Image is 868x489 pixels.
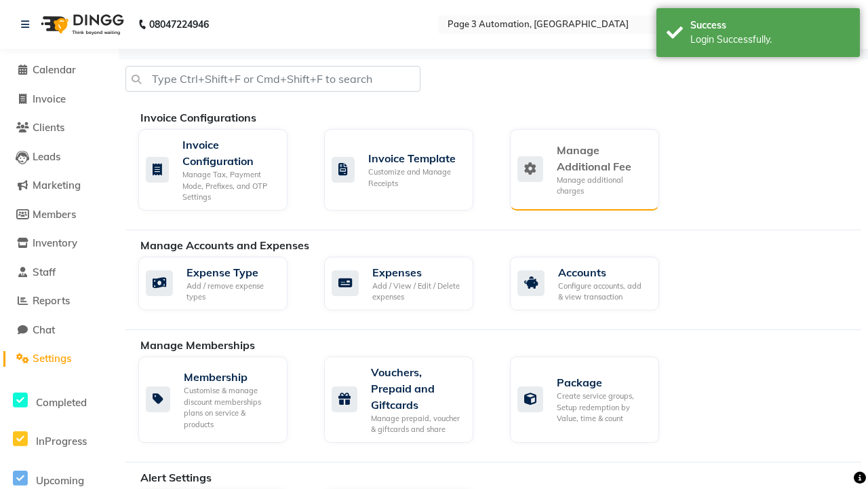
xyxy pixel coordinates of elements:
div: Create service groups, Setup redemption by Value, time & count [557,391,648,424]
a: Marketing [3,178,115,194]
a: Invoice [3,92,115,107]
span: Marketing [33,179,81,192]
a: Invoice ConfigurationManage Tax, Payment Mode, Prefixes, and OTP Settings [138,129,304,211]
a: Settings [3,351,115,367]
a: Chat [3,323,115,338]
div: Expenses [372,264,462,280]
div: Manage Additional Fee [557,142,648,175]
a: PackageCreate service groups, Setup redemption by Value, time & count [510,357,675,443]
div: Manage prepaid, voucher & giftcards and share [371,413,462,435]
span: Inventory [33,236,77,249]
div: Invoice Configuration [182,137,277,169]
span: Completed [36,396,87,409]
span: Chat [33,323,55,336]
a: Clients [3,120,115,136]
img: logo [35,5,127,43]
div: Accounts [558,264,648,280]
a: Leads [3,149,115,165]
div: Login Successfully. [690,33,850,47]
div: Add / View / Edit / Delete expenses [372,280,462,303]
a: Manage Additional FeeManage additional charges [510,129,675,211]
div: Configure accounts, add & view transaction [558,280,648,303]
a: Reports [3,293,115,309]
a: Calendar [3,62,115,78]
div: Customise & manage discount memberships plans on service & products [184,385,277,430]
div: Customize and Manage Receipts [368,166,462,189]
div: Expense Type [186,264,277,280]
span: Calendar [33,63,76,76]
div: Manage additional charges [557,175,648,197]
a: Members [3,207,115,223]
a: ExpensesAdd / View / Edit / Delete expenses [324,257,490,310]
span: Settings [33,352,71,365]
span: Staff [33,266,56,278]
a: Staff [3,265,115,280]
b: 08047224946 [149,5,209,43]
a: Vouchers, Prepaid and GiftcardsManage prepaid, voucher & giftcards and share [324,357,490,443]
span: Invoice [33,92,66,105]
div: Package [557,374,648,391]
a: Invoice TemplateCustomize and Manage Receipts [324,129,490,211]
div: Membership [184,369,277,385]
a: AccountsConfigure accounts, add & view transaction [510,257,675,310]
span: Clients [33,121,64,134]
div: Manage Tax, Payment Mode, Prefixes, and OTP Settings [182,169,277,203]
span: InProgress [36,435,87,448]
span: Reports [33,294,70,307]
div: Invoice Template [368,150,462,166]
span: Upcoming [36,474,84,487]
a: MembershipCustomise & manage discount memberships plans on service & products [138,357,304,443]
a: Expense TypeAdd / remove expense types [138,257,304,310]
div: Success [690,18,850,33]
input: Type Ctrl+Shift+F or Cmd+Shift+F to search [125,66,420,92]
div: Vouchers, Prepaid and Giftcards [371,364,462,413]
a: Inventory [3,236,115,251]
span: Members [33,208,76,221]
span: Leads [33,150,60,163]
div: Add / remove expense types [186,280,277,303]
